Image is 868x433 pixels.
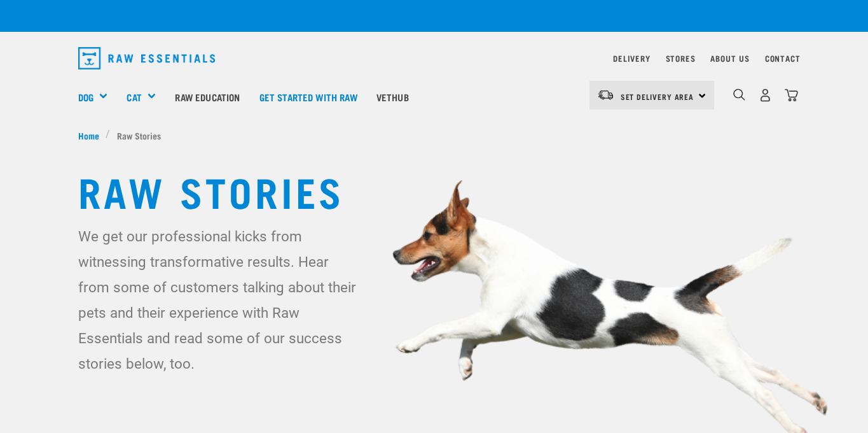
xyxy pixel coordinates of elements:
a: Delivery [613,56,650,60]
a: Home [78,129,106,142]
nav: dropdown navigation [68,42,801,75]
nav: breadcrumbs [78,129,790,142]
img: van-moving.png [597,89,614,101]
img: Raw Essentials Logo [78,47,216,69]
span: Set Delivery Area [621,94,694,99]
p: We get our professional kicks from witnessing transformative results. Hear from some of customers... [78,224,363,376]
a: Stores [666,56,696,60]
img: home-icon-1@2x.png [733,89,745,101]
span: Home [78,129,99,142]
h1: Raw Stories [78,167,790,213]
a: Contact [765,56,801,60]
img: home-icon@2x.png [785,89,798,102]
a: Get started with Raw [250,71,367,122]
a: Raw Education [165,71,249,122]
a: Vethub [367,71,418,122]
a: Cat [127,90,141,104]
a: Dog [78,90,93,104]
a: About Us [710,56,749,60]
img: user.png [759,89,772,102]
